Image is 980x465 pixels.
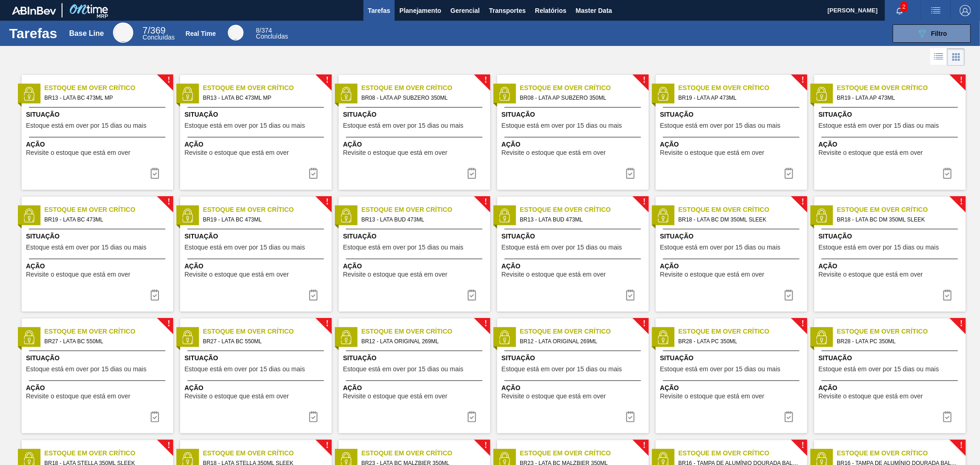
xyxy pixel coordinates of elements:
span: ! [960,442,963,449]
div: Completar tarefa: 30342151 [302,408,324,426]
span: BR19 - LATA AP 473ML [679,93,800,103]
img: icon-task complete [466,411,477,422]
button: icon-task complete [461,286,483,304]
button: Notificações [885,4,914,17]
span: ! [643,320,646,327]
span: Estoque em Over Crítico [520,327,649,336]
span: Situação [185,110,329,119]
span: Estoque em Over Crítico [45,205,173,215]
span: Situação [26,353,171,363]
img: icon-task complete [308,411,319,422]
button: icon-task complete [144,164,166,182]
span: Situação [502,232,646,241]
img: status [339,330,353,344]
span: Ação [343,383,488,393]
span: Filtro [931,30,947,37]
span: Estoque está em over por 15 dias ou mais [660,244,781,251]
button: Filtro [893,24,971,43]
span: ! [167,198,170,205]
span: ! [643,442,646,449]
span: BR13 - LATA BUD 473ML [520,215,641,225]
span: Transportes [489,5,526,16]
h1: Tarefas [9,28,57,39]
div: Base Line [142,27,175,40]
span: BR12 - LATA ORIGINAL 269ML [520,336,641,346]
img: status [656,87,670,101]
span: Situação [185,353,329,363]
button: icon-task complete [144,286,166,304]
span: BR27 - LATA BC 550ML [203,336,324,346]
span: BR19 - LATA AP 473ML [837,93,958,103]
div: Completar tarefa: 30342152 [461,408,483,426]
img: status [656,209,670,222]
button: icon-task complete [302,408,324,426]
span: BR18 - LATA BC DM 350ML SLEEK [837,215,958,225]
span: Situação [660,353,805,363]
div: Visão em Lista [930,48,947,66]
span: Estoque está em over por 15 dias ou mais [26,244,147,251]
span: Ação [26,261,171,271]
span: Situação [819,232,963,241]
span: Ação [660,261,805,271]
div: Completar tarefa: 30342149 [619,286,641,304]
span: / 374 [256,27,272,34]
span: / 369 [142,25,165,35]
span: Estoque em Over Crítico [837,83,966,93]
img: icon-task complete [149,168,160,179]
div: Completar tarefa: 30342150 [778,286,800,304]
img: status [181,87,194,101]
span: Estoque está em over por 15 dias ou mais [502,244,622,251]
span: Estoque em Over Crítico [679,448,807,458]
span: Revisite o estoque que está em over [185,271,289,278]
span: ! [801,77,804,84]
img: icon-task complete [783,168,794,179]
img: status [181,209,194,222]
span: Estoque está em over por 15 dias ou mais [819,122,939,129]
span: Situação [660,232,805,241]
span: ! [484,320,487,327]
div: Real Time [256,28,288,40]
span: Estoque está em over por 15 dias ou mais [26,366,147,373]
div: Completar tarefa: 30342146 [461,164,483,182]
span: Ação [502,261,646,271]
span: BR13 - LATA BC 473ML MP [45,93,166,103]
span: Estoque em Over Crítico [837,448,966,458]
div: Real Time [228,25,244,40]
span: ! [167,77,170,84]
div: Completar tarefa: 30342141 [144,164,166,182]
img: status [498,87,511,101]
span: Estoque está em over por 15 dias ou mais [185,366,305,373]
span: Situação [26,232,171,241]
span: Ação [819,261,963,271]
span: ! [801,320,804,327]
button: icon-task complete [778,286,800,304]
span: Estoque está em over por 15 dias ou mais [502,122,622,129]
span: BR08 - LATA AP SUBZERO 350ML [520,93,641,103]
span: BR12 - LATA ORIGINAL 269ML [362,336,483,346]
button: icon-task complete [619,164,641,182]
span: Ação [185,261,329,271]
img: Logout [960,5,971,16]
span: Situação [819,353,963,363]
img: icon-task complete [149,289,160,301]
img: status [498,330,511,344]
div: Completar tarefa: 30342141 [302,164,324,182]
span: Ação [660,383,805,393]
span: Estoque em Over Crítico [362,83,490,93]
img: icon-task complete [466,168,477,179]
span: Estoque em Over Crítico [362,205,490,215]
span: Estoque está em over por 15 dias ou mais [819,366,939,373]
span: ! [643,77,646,84]
span: Situação [343,353,488,363]
span: Relatórios [535,5,566,16]
span: Revisite o estoque que está em over [660,271,765,278]
span: Ação [185,383,329,393]
span: Situação [343,232,488,241]
div: Completar tarefa: 30342153 [936,408,958,426]
img: icon-task complete [308,168,319,179]
span: Estoque em Over Crítico [679,83,807,93]
span: Revisite o estoque que está em over [26,393,130,400]
button: icon-task complete [936,164,958,182]
span: ! [326,442,329,449]
div: Completar tarefa: 30342146 [619,164,641,182]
